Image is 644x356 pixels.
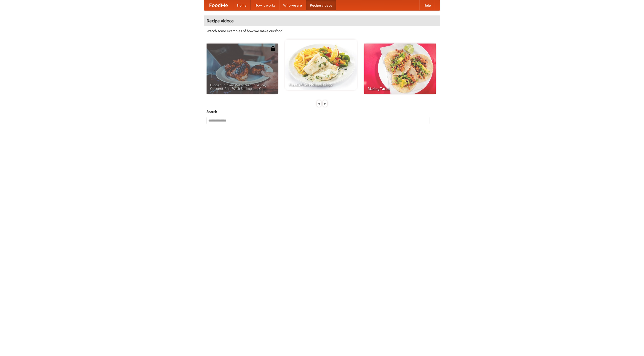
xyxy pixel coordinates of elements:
a: FoodMe [204,0,233,10]
a: Home [233,0,251,10]
a: How it works [251,0,279,10]
a: Recipe videos [306,0,336,10]
div: » [323,100,327,107]
a: Who we are [279,0,306,10]
div: « [317,100,321,107]
span: Making Tacos [368,87,432,90]
a: Help [419,0,435,10]
p: Watch some examples of how we make our food! [207,28,437,33]
a: Making Tacos [364,44,436,94]
h4: Recipe videos [204,16,440,26]
span: French Fries Fish and Chips [289,83,353,86]
img: 483408.png [270,46,275,51]
a: French Fries Fish and Chips [285,39,357,90]
h5: Search [207,109,437,114]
